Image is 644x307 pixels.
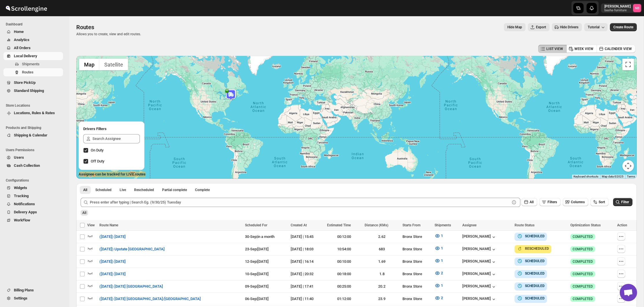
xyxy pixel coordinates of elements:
[604,9,631,12] p: basha-furniture
[560,25,578,29] span: Hide Drivers
[441,258,443,263] span: 1
[515,223,534,227] span: Route Status
[96,245,168,254] button: ([DATE]) Upstate [GEOGRAPHIC_DATA]
[5,1,48,15] img: ScrollEngine
[14,80,36,85] span: Store PickUp
[517,295,545,301] button: SCHEDULED
[14,186,27,190] span: Widgets
[365,234,399,240] div: 2.62
[597,45,635,53] button: CALENDER VIEW
[6,103,65,108] span: Store Locations
[402,284,431,289] div: Bronx Store
[99,284,163,289] span: ([DATE]) [DATE] [GEOGRAPHIC_DATA]
[584,23,608,31] button: Tutorial
[462,223,476,227] span: Assignee
[604,4,631,9] p: [PERSON_NAME]
[525,259,545,263] b: SCHEDULED
[462,234,497,240] button: [PERSON_NAME]
[566,45,597,53] button: WEEK VIEW
[621,200,629,204] span: Filter
[120,188,126,192] span: Live
[365,296,399,302] div: 23.9
[517,258,545,264] button: SCHEDULED
[613,198,632,206] button: Filter
[365,259,399,265] div: 1.69
[245,272,269,276] span: 10-Sep | [DATE]
[90,198,510,207] input: Press enter after typing | Search Eg. (9/30/25) Tuesday
[327,223,351,227] span: Estimated Time
[14,218,30,222] span: WorkFlow
[441,271,443,275] span: 2
[6,178,65,183] span: Configurations
[3,192,63,200] button: Tracking
[441,283,443,288] span: 1
[574,47,593,51] span: WEEK VIEW
[573,234,593,239] span: COMPLETED
[365,284,399,289] div: 20.2
[521,198,537,206] button: All
[82,211,86,215] span: All
[14,194,29,198] span: Tracking
[99,223,118,227] span: Route Name
[431,244,446,253] button: 1
[99,296,201,302] span: ([DATE]) [DATE] [GEOGRAPHIC_DATA]/[GEOGRAPHIC_DATA]
[245,297,269,301] span: 06-Sep | [DATE]
[3,286,63,294] button: Billing Plans
[99,234,126,240] span: ([DATE]) [DATE]
[462,284,497,290] div: [PERSON_NAME]
[83,126,140,132] h2: Drivers Filters
[14,155,24,160] span: Users
[96,282,166,291] button: ([DATE]) [DATE] [GEOGRAPHIC_DATA]
[14,210,37,214] span: Delivery Apps
[87,223,95,227] span: View
[3,294,63,302] button: Settings
[134,188,154,192] span: Rescheduled
[327,284,361,289] div: 00:25:00
[327,234,361,240] div: 00:12:00
[462,259,497,265] div: [PERSON_NAME]
[431,293,446,303] button: 2
[95,188,112,192] span: Scheduled
[462,296,497,302] div: [PERSON_NAME]
[402,259,431,265] div: Bronx Store
[462,247,497,252] div: [PERSON_NAME]
[605,47,632,51] span: CALENDER VIEW
[245,284,269,288] span: 09-Sep | [DATE]
[601,3,642,13] button: User menu
[3,208,63,216] button: Delivery Apps
[441,246,443,250] span: 1
[14,46,31,50] span: All Orders
[517,271,545,276] button: SCHEDULED
[573,297,593,301] span: COMPLETED
[162,188,187,192] span: Partial complete
[517,246,549,251] button: RESCHEDULED
[588,25,600,29] span: Tutorial
[14,296,27,300] span: Settings
[525,247,549,251] b: RESCHEDULED
[530,200,534,204] span: All
[291,223,307,227] span: Created At
[402,246,431,252] div: Bronx Store
[3,184,63,192] button: Widgets
[528,23,550,31] button: Export
[622,160,634,172] button: Map camera controls
[14,54,37,58] span: Local Delivery
[99,271,126,277] span: ([DATE]) [DATE]
[14,88,44,93] span: Standard Shipping
[635,6,639,10] text: NB
[3,131,63,139] button: Shipping & Calendar
[573,259,593,264] span: COMPLETED
[570,223,601,227] span: Optimization Status
[402,223,420,227] span: Starts From
[99,59,128,70] button: Show satellite imagery
[22,70,34,74] span: Routes
[76,32,141,36] p: Allows you to create, view and edit routes.
[431,281,446,290] button: 1
[14,111,55,115] span: Locations, Rules & Rates
[3,216,63,224] button: WorkFlow
[291,296,324,302] div: [DATE] | 11:40
[6,22,65,27] span: Dashboard
[96,294,204,304] button: ([DATE]) [DATE] [GEOGRAPHIC_DATA]/[GEOGRAPHIC_DATA]
[96,232,129,241] button: ([DATE]) [DATE]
